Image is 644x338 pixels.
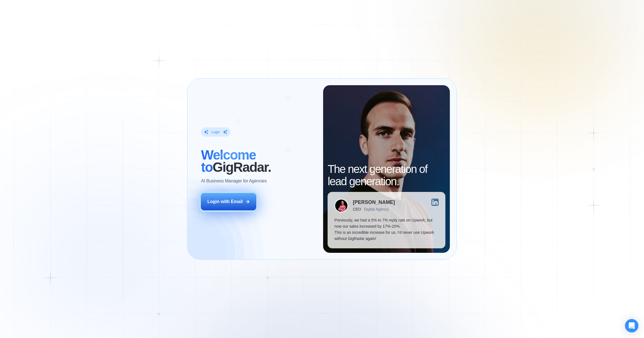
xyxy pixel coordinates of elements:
p: Previously, we had a 5% to 7% reply rate on Upwork, but now our sales increased by 17%-20%. This ... [334,217,438,242]
div: Digital Agency [364,207,389,211]
div: [PERSON_NAME] [353,200,395,205]
div: Login with Email [207,199,243,205]
div: CEO [353,207,361,211]
span: Welcome to [201,147,256,175]
div: Open Intercom Messenger [625,319,638,332]
h2: The next generation of lead generation. [328,163,445,187]
p: AI Business Manager for Agencies [201,178,267,184]
h2: ‍ GigRadar. [201,149,316,173]
button: Login with Email [201,193,256,210]
div: Login [211,130,220,134]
